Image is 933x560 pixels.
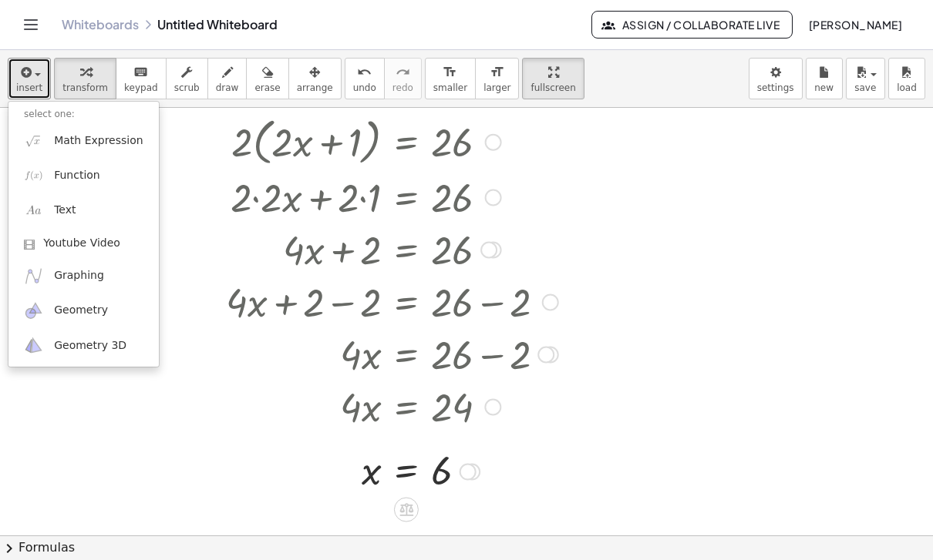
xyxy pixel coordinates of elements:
span: Function [54,168,100,183]
img: ggb-3d.svg [24,336,43,355]
img: ggb-geometry.svg [24,301,43,320]
a: Graphing [8,259,159,293]
span: Graphing [54,268,104,283]
span: Youtube Video [43,236,120,251]
img: ggb-graphing.svg [24,267,43,286]
a: Text [8,193,159,228]
img: sqrt_x.png [24,131,43,150]
a: Geometry [8,293,159,328]
a: Geometry 3D [8,328,159,363]
span: Geometry 3D [54,338,126,354]
span: Math Expression [54,133,143,149]
a: Math Expression [8,123,159,158]
a: Youtube Video [8,228,159,259]
a: Function [8,158,159,193]
span: Text [54,203,76,218]
li: select one: [8,106,159,123]
img: Aa.png [24,201,43,220]
span: Geometry [54,303,108,318]
img: f_x.png [24,166,43,185]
